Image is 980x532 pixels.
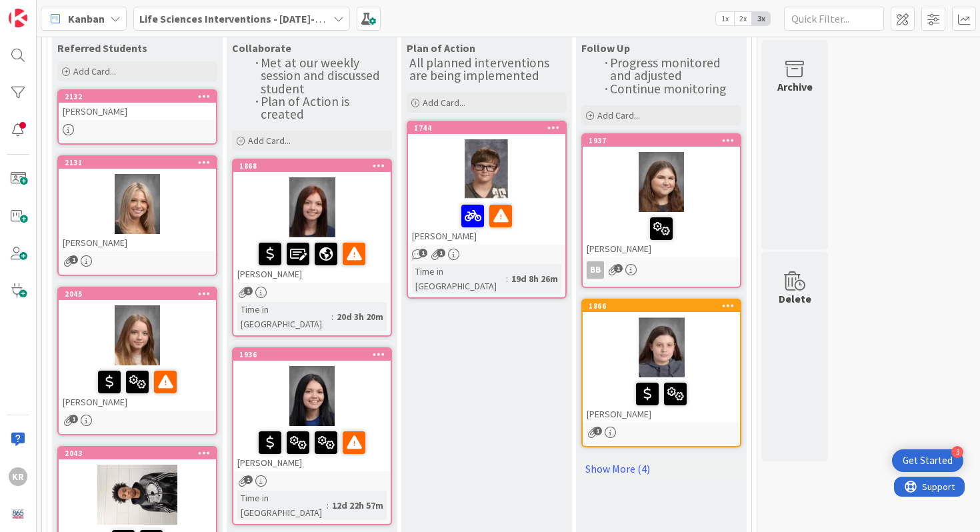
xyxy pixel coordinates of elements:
a: 1868[PERSON_NAME]Time in [GEOGRAPHIC_DATA]:20d 3h 20m [232,159,392,337]
span: 1 [69,255,78,264]
div: 2131 [59,157,216,169]
div: 2043 [65,449,216,458]
a: Show More (4) [581,458,741,479]
span: Plan of Action [407,41,475,55]
span: 2x [734,12,752,25]
div: 2131 [65,158,216,167]
div: Get Started [903,454,953,467]
a: 1744[PERSON_NAME]Time in [GEOGRAPHIC_DATA]:19d 8h 26m [407,121,567,299]
a: 1936[PERSON_NAME]Time in [GEOGRAPHIC_DATA]:12d 22h 57m [232,347,392,525]
a: 1937[PERSON_NAME]BB [581,133,741,288]
div: 1744[PERSON_NAME] [408,122,565,245]
span: Follow Up [581,41,630,55]
span: All planned interventions are being implemented [409,55,552,83]
a: 2132[PERSON_NAME] [57,89,217,145]
span: Kanban [68,11,105,27]
div: 1936 [233,349,391,361]
div: 2045[PERSON_NAME] [59,288,216,411]
div: Archive [777,79,813,95]
b: Life Sciences Interventions - [DATE]-[DATE] [139,12,346,25]
div: 2043 [59,447,216,459]
span: Add Card... [248,135,291,147]
img: Visit kanbanzone.com [9,9,27,27]
div: KR [9,467,27,486]
div: Delete [779,291,811,307]
div: [PERSON_NAME] [59,365,216,411]
div: [PERSON_NAME] [583,212,740,257]
div: Time in [GEOGRAPHIC_DATA] [237,491,327,520]
div: [PERSON_NAME] [583,377,740,423]
span: : [331,309,333,324]
div: BB [587,261,604,279]
span: Support [28,2,61,18]
span: Met at our weekly session and discussed student [261,55,383,97]
div: 2132[PERSON_NAME] [59,91,216,120]
a: 1866[PERSON_NAME] [581,299,741,447]
span: 1 [437,249,445,257]
span: 1 [614,264,623,273]
div: 1936[PERSON_NAME] [233,349,391,471]
div: [PERSON_NAME] [59,234,216,251]
span: : [506,271,508,286]
div: 2132 [65,92,216,101]
span: 1 [69,415,78,423]
span: 1 [419,249,427,257]
span: 1 [244,475,253,484]
div: 1868 [239,161,391,171]
div: 20d 3h 20m [333,309,387,324]
div: 1866 [589,301,740,311]
div: 1866 [583,300,740,312]
span: Continue monitoring [610,81,726,97]
div: Time in [GEOGRAPHIC_DATA] [237,302,331,331]
span: Referred Students [57,41,147,55]
div: 1936 [239,350,391,359]
div: [PERSON_NAME] [408,199,565,245]
div: 1937[PERSON_NAME] [583,135,740,257]
div: 1868[PERSON_NAME] [233,160,391,283]
div: 2132 [59,91,216,103]
input: Quick Filter... [784,7,884,31]
a: 2131[PERSON_NAME] [57,155,217,276]
div: 1937 [589,136,740,145]
div: 3 [951,446,963,458]
div: [PERSON_NAME] [233,237,391,283]
div: 19d 8h 26m [508,271,561,286]
span: Collaborate [232,41,291,55]
div: [PERSON_NAME] [59,103,216,120]
img: avatar [9,505,27,523]
span: 3x [752,12,770,25]
span: 1x [716,12,734,25]
div: 2045 [59,288,216,300]
div: [PERSON_NAME] [233,426,391,471]
div: 1937 [583,135,740,147]
div: 1866[PERSON_NAME] [583,300,740,423]
div: 2131[PERSON_NAME] [59,157,216,251]
span: 1 [593,427,602,435]
span: Progress monitored and adjusted [610,55,723,83]
div: 1744 [414,123,565,133]
div: 1868 [233,160,391,172]
div: 12d 22h 57m [329,498,387,513]
div: Open Get Started checklist, remaining modules: 3 [892,449,963,472]
div: Time in [GEOGRAPHIC_DATA] [412,264,506,293]
span: 1 [244,287,253,295]
div: 1744 [408,122,565,134]
span: Plan of Action is created [261,93,352,122]
span: Add Card... [73,65,116,77]
div: BB [583,261,740,279]
span: Add Card... [597,109,640,121]
span: Add Card... [423,97,465,109]
div: 2045 [65,289,216,299]
span: : [327,498,329,513]
a: 2045[PERSON_NAME] [57,287,217,435]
